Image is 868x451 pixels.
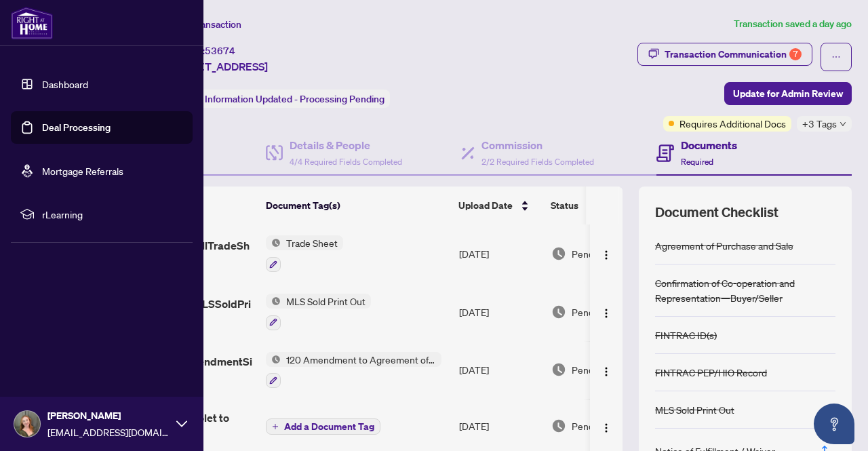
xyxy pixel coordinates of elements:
[551,198,578,213] span: Status
[11,7,53,39] img: logo
[545,187,660,224] th: Status
[679,116,786,131] span: Requires Additional Docs
[655,328,717,342] div: FINTRAC ID(s)
[454,283,546,341] td: [DATE]
[595,301,617,323] button: Logo
[284,422,374,431] span: Add a Document Tag
[14,411,40,437] img: Profile Icon
[290,157,402,167] span: 4/4 Required Fields Completed
[260,187,453,224] th: Document Tag(s)
[681,157,713,167] span: Required
[481,137,594,153] h4: Commission
[266,294,281,309] img: Status Icon
[458,198,513,213] span: Upload Date
[724,82,852,105] button: Update for Admin Review
[266,418,380,435] button: Add a Document Tag
[454,224,546,283] td: [DATE]
[551,362,566,377] img: Document Status
[665,43,802,65] div: Transaction Communication
[42,207,183,222] span: rLearning
[272,423,279,430] span: plus
[551,305,566,319] img: Document Status
[454,341,546,399] td: [DATE]
[595,359,617,380] button: Logo
[734,16,852,32] article: Transaction saved a day ago
[281,352,441,367] span: 120 Amendment to Agreement of Purchase and Sale
[681,137,737,153] h4: Documents
[595,415,617,437] button: Logo
[551,418,566,433] img: Document Status
[572,418,639,433] span: Pending Review
[551,246,566,261] img: Document Status
[453,187,545,224] th: Upload Date
[266,417,380,435] button: Add a Document Tag
[802,116,837,132] span: +3 Tags
[168,58,268,75] span: [STREET_ADDRESS]
[840,121,846,128] span: down
[266,235,343,272] button: Status IconTrade Sheet
[205,93,384,105] span: Information Updated - Processing Pending
[601,366,612,377] img: Logo
[42,121,111,134] a: Deal Processing
[47,408,170,423] span: [PERSON_NAME]
[601,308,612,319] img: Logo
[266,352,281,367] img: Status Icon
[814,404,854,444] button: Open asap
[572,362,639,377] span: Pending Review
[281,235,343,250] span: Trade Sheet
[169,18,241,31] span: View Transaction
[733,83,843,104] span: Update for Admin Review
[266,235,281,250] img: Status Icon
[266,352,441,389] button: Status Icon120 Amendment to Agreement of Purchase and Sale
[481,157,594,167] span: 2/2 Required Fields Completed
[637,43,812,66] button: Transaction Communication7
[42,78,88,90] a: Dashboard
[789,48,802,60] div: 7
[47,425,170,439] span: [EMAIL_ADDRESS][DOMAIN_NAME]
[655,365,767,380] div: FINTRAC PEP/HIO Record
[168,90,390,108] div: Status:
[266,294,371,330] button: Status IconMLS Sold Print Out
[655,203,778,222] span: Document Checklist
[572,246,639,261] span: Pending Review
[572,305,639,319] span: Pending Review
[601,423,612,433] img: Logo
[831,52,841,62] span: ellipsis
[595,243,617,264] button: Logo
[601,250,612,261] img: Logo
[205,45,235,57] span: 53674
[290,137,402,153] h4: Details & People
[281,294,371,309] span: MLS Sold Print Out
[655,275,835,305] div: Confirmation of Co-operation and Representation—Buyer/Seller
[655,238,793,253] div: Agreement of Purchase and Sale
[655,402,734,417] div: MLS Sold Print Out
[42,165,123,177] a: Mortgage Referrals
